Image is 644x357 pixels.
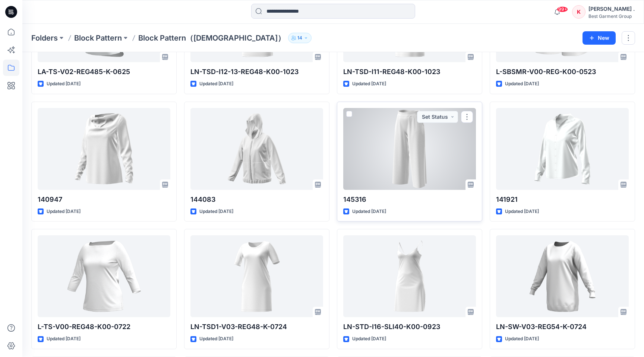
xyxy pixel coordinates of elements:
p: 145316 [343,194,476,205]
p: LA-TS-V02-REG485-K-0625 [38,67,170,77]
a: 144083 [190,108,323,190]
a: LN-SW-V03-REG54-K-0724 [496,235,629,317]
a: Folders [31,33,58,43]
a: 141921 [496,108,629,190]
p: Updated [DATE] [199,80,233,88]
p: L-SBSMR-V00-REG-K00-0523 [496,67,629,77]
p: 140947 [38,194,170,205]
p: LN-TSD-I11-REG48-K00-1023 [343,67,476,77]
p: 144083 [190,194,323,205]
a: Block Pattern [74,33,122,43]
p: 141921 [496,194,629,205]
p: Updated [DATE] [352,208,386,216]
p: Updated [DATE] [47,335,80,343]
p: Updated [DATE] [505,208,539,216]
p: Updated [DATE] [505,80,539,88]
div: [PERSON_NAME] . [588,4,635,13]
p: LN-TSD1-V03-REG48-K-0724 [190,322,323,332]
a: 140947 [38,108,170,190]
p: 14 [297,34,302,42]
p: LN-SW-V03-REG54-K-0724 [496,322,629,332]
p: L-TS-V00-REG48-K00-0722 [38,322,170,332]
a: L-TS-V00-REG48-K00-0722 [38,235,170,317]
p: Updated [DATE] [47,208,80,216]
p: Updated [DATE] [47,80,80,88]
p: LN-STD-I16-SLI40-K00-0923 [343,322,476,332]
div: K [572,5,585,19]
button: New [583,31,616,45]
p: Updated [DATE] [352,335,386,343]
a: LN-STD-I16-SLI40-K00-0923 [343,235,476,317]
p: Updated [DATE] [505,335,539,343]
a: 145316 [343,108,476,190]
a: LN-TSD1-V03-REG48-K-0724 [190,235,323,317]
p: Updated [DATE] [352,80,386,88]
p: LN-TSD-I12-13-REG48-K00-1023 [190,67,323,77]
p: Block Pattern（[DEMOGRAPHIC_DATA]） [138,33,285,43]
p: Updated [DATE] [199,335,233,343]
span: 99+ [557,6,568,12]
div: Best Garment Group [588,13,635,19]
button: 14 [288,33,312,43]
p: Updated [DATE] [199,208,233,216]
